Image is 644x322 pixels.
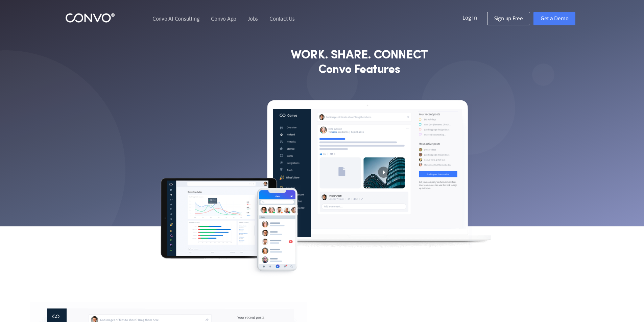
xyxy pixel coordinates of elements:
[487,12,530,25] a: Sign up Free
[152,16,199,21] a: Convo AI Consulting
[248,16,258,21] a: Jobs
[462,12,487,23] a: Log In
[65,13,115,23] img: logo_1.png
[269,16,295,21] a: Contact Us
[533,12,576,25] a: Get a Demo
[291,48,428,77] strong: WORK. SHARE. CONNECT Convo Features
[211,16,236,21] a: Convo App
[532,64,554,86] img: shape_not_found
